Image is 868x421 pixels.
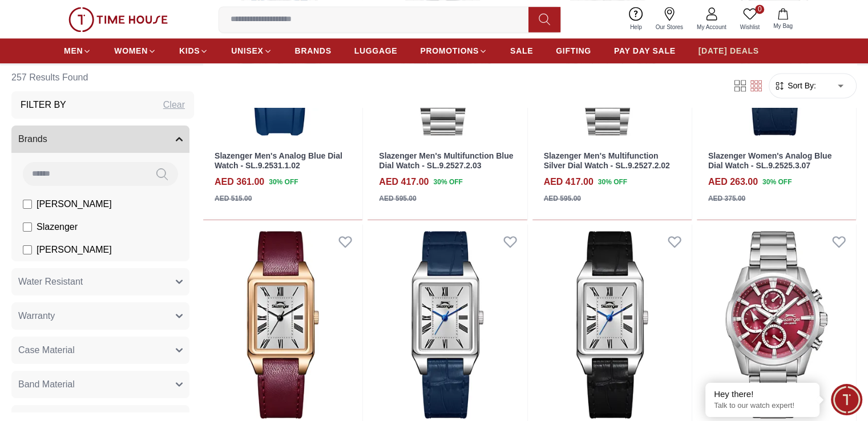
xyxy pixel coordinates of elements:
[699,41,759,61] a: [DATE] DEALS
[11,337,189,364] button: Case Material
[714,388,811,400] div: Hey there!
[379,175,429,189] h4: AED 417.00
[544,193,581,204] div: AED 595.00
[708,193,745,204] div: AED 375.00
[774,80,816,91] button: Sort By:
[649,5,690,34] a: Our Stores
[37,220,78,234] span: Slazenger
[11,268,189,295] button: Water Resistant
[295,45,332,56] span: BRANDS
[714,401,811,411] p: Talk to our watch expert!
[18,275,83,289] span: Water Resistant
[215,193,252,204] div: AED 515.00
[37,243,112,257] span: [PERSON_NAME]
[614,41,676,61] a: PAY DAY SALE
[736,23,764,31] span: Wishlist
[37,197,112,211] span: [PERSON_NAME]
[114,45,148,56] span: WOMEN
[354,45,398,56] span: LUGGAGE
[163,98,185,112] div: Clear
[420,41,487,61] a: PROMOTIONS
[215,151,342,170] a: Slazenger Men's Analog Blue Dial Watch - SL.9.2531.1.02
[11,302,189,330] button: Warranty
[64,41,91,61] a: MEN
[699,45,759,56] span: [DATE] DEALS
[379,193,416,204] div: AED 595.00
[231,41,272,61] a: UNISEX
[23,200,32,209] input: [PERSON_NAME]
[708,175,758,189] h4: AED 263.00
[379,151,513,170] a: Slazenger Men's Multifunction Blue Dial Watch - SL.9.2527.2.03
[692,23,731,31] span: My Account
[831,384,862,415] div: Chat Widget
[614,45,676,56] span: PAY DAY SALE
[179,45,200,56] span: KIDS
[18,378,75,391] span: Band Material
[231,45,263,56] span: UNISEX
[114,41,156,61] a: WOMEN
[420,45,479,56] span: PROMOTIONS
[23,222,32,232] input: Slazenger
[762,177,792,187] span: 30 % OFF
[556,45,591,56] span: GIFTING
[625,23,647,31] span: Help
[64,45,83,56] span: MEN
[598,177,627,187] span: 30 % OFF
[18,309,55,323] span: Warranty
[21,98,66,112] h3: Filter By
[23,245,32,254] input: [PERSON_NAME]
[556,41,591,61] a: GIFTING
[269,177,298,187] span: 30 % OFF
[544,175,594,189] h4: AED 417.00
[11,371,189,398] button: Band Material
[755,5,764,14] span: 0
[733,5,766,34] a: 0Wishlist
[510,45,533,56] span: SALE
[544,151,670,170] a: Slazenger Men's Multifunction Silver Dial Watch - SL.9.2527.2.02
[11,126,189,153] button: Brands
[510,41,533,61] a: SALE
[769,22,797,30] span: My Bag
[179,41,208,61] a: KIDS
[433,177,462,187] span: 30 % OFF
[18,343,75,357] span: Case Material
[68,7,168,32] img: ...
[11,64,194,91] h6: 257 Results Found
[708,151,831,170] a: Slazenger Women's Analog Blue Dial Watch - SL.9.2525.3.07
[18,132,47,146] span: Brands
[295,41,332,61] a: BRANDS
[785,80,816,91] span: Sort By:
[766,6,800,33] button: My Bag
[623,5,649,34] a: Help
[354,41,398,61] a: LUGGAGE
[651,23,688,31] span: Our Stores
[215,175,264,189] h4: AED 361.00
